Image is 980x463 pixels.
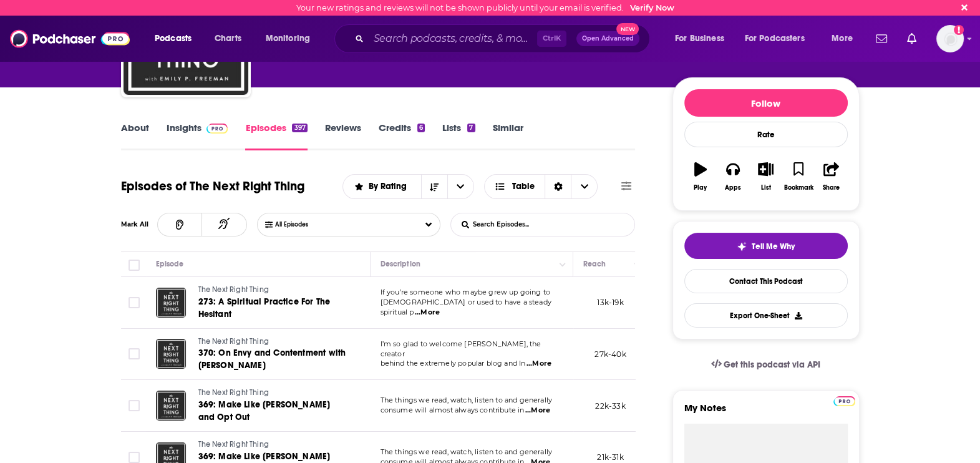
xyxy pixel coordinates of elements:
[442,122,475,150] a: Lists7
[684,402,848,424] label: My Notes
[417,124,425,132] div: 6
[121,178,304,194] h1: Episodes of The Next Right Thing
[198,285,269,294] span: The Next Right Thing
[198,347,348,372] a: 370: On Envy and Contentment with [PERSON_NAME]
[545,175,571,198] div: Sort Direction
[215,30,241,47] span: Charts
[555,257,570,272] button: Column Actions
[198,296,348,321] a: 273: A Spiritual Practice For The Hesitant
[526,359,551,369] span: ...More
[198,387,348,399] a: The Next Right Thing
[512,182,535,191] span: Table
[597,298,623,307] span: 13k-19k
[346,24,662,53] div: Search podcasts, credits, & more...
[381,339,541,358] span: I’m so glad to welcome [PERSON_NAME], the creator
[156,256,184,271] div: Episode
[684,303,848,328] button: Export One-Sheet
[832,30,853,47] span: More
[936,25,964,52] span: Logged in as jjomalley
[833,394,855,406] a: Pro website
[129,348,140,359] span: Toggle select row
[421,175,447,198] button: Sort Direction
[694,184,707,192] div: Play
[684,89,848,117] button: Follow
[447,175,473,198] button: open menu
[666,29,740,49] button: open menu
[129,400,140,411] span: Toggle select row
[701,349,831,380] a: Get this podcast via API
[582,36,634,42] span: Open Advanced
[724,359,820,370] span: Get this podcast via API
[737,29,823,49] button: open menu
[198,440,269,449] span: The Next Right Thing
[206,29,249,49] a: Charts
[823,184,840,192] div: Share
[198,399,331,422] span: 369: Make Like [PERSON_NAME] and Opt Out
[342,174,474,199] h2: Choose List sort
[198,337,269,346] span: The Next Right Thing
[369,182,411,191] span: By Rating
[684,122,848,147] div: Rate
[595,401,625,411] span: 22k-33k
[823,29,868,49] button: open menu
[146,29,208,49] button: open menu
[752,241,795,251] span: Tell Me Why
[275,221,333,228] span: All Episodes
[684,269,848,293] a: Contact This Podcast
[493,122,523,150] a: Similar
[936,25,964,52] button: Show profile menu
[902,28,921,49] a: Show notifications dropdown
[415,308,440,318] span: ...More
[325,122,361,150] a: Reviews
[725,184,741,192] div: Apps
[594,349,626,359] span: 27k-40k
[761,184,771,192] div: List
[257,29,326,49] button: open menu
[784,184,813,192] div: Bookmark
[198,336,348,348] a: The Next Right Thing
[684,233,848,259] button: tell me why sparkleTell Me Why
[129,452,140,463] span: Toggle select row
[381,359,526,368] span: behind the extremely popular blog and In
[630,257,645,272] button: Column Actions
[121,222,157,228] div: Mark All
[684,154,717,199] button: Play
[198,285,348,296] a: The Next Right Thing
[381,406,525,414] span: consume will almost always contribute in
[381,256,420,271] div: Description
[467,124,475,132] div: 7
[167,122,228,150] a: InsightsPodchaser Pro
[484,174,598,199] button: Choose View
[782,154,815,199] button: Bookmark
[343,182,421,191] button: open menu
[206,124,228,134] img: Podchaser Pro
[296,3,674,12] div: Your new ratings and reviews will not be shown publicly until your email is verified.
[266,30,310,47] span: Monitoring
[936,25,964,52] img: User Profile
[381,447,553,456] span: The things we read, watch, listen to and generally
[871,28,892,49] a: Show notifications dropdown
[737,241,747,251] img: tell me why sparkle
[198,439,348,451] a: The Next Right Thing
[369,29,537,49] input: Search podcasts, credits, & more...
[381,298,551,316] span: [DEMOGRAPHIC_DATA] or used to have a steady spiritual p
[675,30,724,47] span: For Business
[198,296,331,319] span: 273: A Spiritual Practice For The Hesitant
[583,256,606,271] div: Reach
[379,122,425,150] a: Credits6
[155,30,192,47] span: Podcasts
[198,348,346,371] span: 370: On Envy and Contentment with [PERSON_NAME]
[257,213,440,236] button: Choose List Listened
[749,154,782,199] button: List
[597,452,623,462] span: 21k-31k
[954,25,964,35] svg: Email not verified
[616,23,639,35] span: New
[717,154,749,199] button: Apps
[381,288,551,296] span: If you’re someone who maybe grew up going to
[381,396,553,404] span: The things we read, watch, listen to and generally
[576,31,639,46] button: Open AdvancedNew
[10,27,130,51] img: Podchaser - Follow, Share and Rate Podcasts
[245,122,307,150] a: Episodes397
[198,399,348,424] a: 369: Make Like [PERSON_NAME] and Opt Out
